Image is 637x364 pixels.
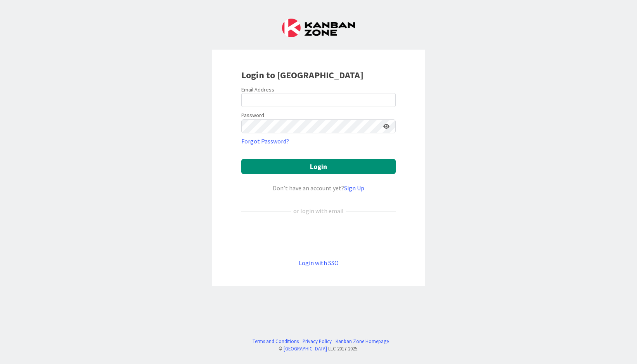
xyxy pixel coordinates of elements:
div: or login with email [291,206,346,216]
a: Terms and Conditions [253,338,299,345]
a: [GEOGRAPHIC_DATA] [284,345,327,352]
button: Login [241,159,396,174]
div: Don’t have an account yet? [241,183,396,193]
a: Login with SSO [299,259,339,267]
label: Email Address [241,86,274,93]
b: Login to [GEOGRAPHIC_DATA] [241,69,364,81]
a: Sign Up [344,184,364,192]
iframe: Sign in with Google Button [237,228,400,245]
label: Password [241,111,264,119]
a: Kanban Zone Homepage [336,338,389,345]
img: Kanban Zone [282,19,355,37]
a: Privacy Policy [303,338,332,345]
div: © LLC 2017- 2025 . [249,345,389,352]
a: Forgot Password? [241,136,289,146]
